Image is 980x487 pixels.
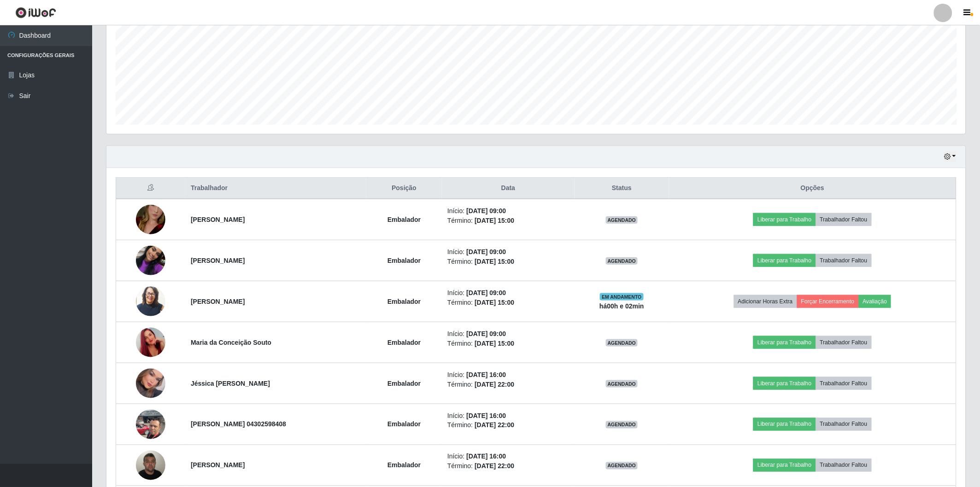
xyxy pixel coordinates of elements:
[191,462,245,469] strong: [PERSON_NAME]
[447,288,569,298] li: Início:
[447,216,569,226] li: Término:
[753,254,816,267] button: Liberar para Trabalho
[475,340,514,347] time: [DATE] 15:00
[136,284,165,319] img: 1720054938864.jpeg
[447,206,569,216] li: Início:
[366,178,442,199] th: Posição
[191,380,270,387] strong: Jéssica [PERSON_NAME]
[136,363,165,405] img: 1752940593841.jpeg
[136,193,165,246] img: 1699061464365.jpeg
[387,380,421,387] strong: Embalador
[15,7,56,18] img: CoreUI Logo
[447,370,569,380] li: Início:
[575,178,669,199] th: Status
[816,377,872,390] button: Trabalhador Faltou
[475,422,514,429] time: [DATE] 22:00
[136,234,165,287] img: 1704842067547.jpeg
[606,462,638,470] span: AGENDADO
[599,302,644,310] strong: há 00 h e 02 min
[447,421,569,430] li: Término:
[816,213,872,226] button: Trabalhador Faltou
[466,371,506,378] time: [DATE] 16:00
[816,254,872,267] button: Trabalhador Faltou
[475,463,514,470] time: [DATE] 22:00
[442,178,575,199] th: Data
[753,459,816,472] button: Liberar para Trabalho
[466,289,506,296] time: [DATE] 09:00
[606,421,638,429] span: AGENDADO
[734,295,797,308] button: Adicionar Horas Extra
[447,411,569,421] li: Início:
[447,329,569,339] li: Início:
[600,293,644,301] span: EM ANDAMENTO
[475,299,514,306] time: [DATE] 15:00
[447,452,569,462] li: Início:
[136,316,165,369] img: 1746815738665.jpeg
[191,216,245,223] strong: [PERSON_NAME]
[387,257,421,264] strong: Embalador
[387,462,421,469] strong: Embalador
[753,213,816,226] button: Liberar para Trabalho
[191,298,245,305] strong: [PERSON_NAME]
[447,462,569,471] li: Término:
[606,339,638,347] span: AGENDADO
[606,216,638,224] span: AGENDADO
[191,421,286,428] strong: [PERSON_NAME] 04302598408
[859,295,892,308] button: Avaliação
[475,258,514,265] time: [DATE] 15:00
[466,412,506,419] time: [DATE] 16:00
[447,339,569,348] li: Término:
[387,216,421,223] strong: Embalador
[447,298,569,307] li: Término:
[669,178,956,199] th: Opções
[447,247,569,257] li: Início:
[753,336,816,349] button: Liberar para Trabalho
[475,381,514,388] time: [DATE] 22:00
[447,380,569,389] li: Término:
[185,178,366,199] th: Trabalhador
[606,257,638,265] span: AGENDADO
[466,248,506,255] time: [DATE] 09:00
[136,446,165,485] img: 1714957062897.jpeg
[191,339,271,346] strong: Maria da Conceição Souto
[797,295,859,308] button: Forçar Encerramento
[191,257,245,264] strong: [PERSON_NAME]
[466,330,506,337] time: [DATE] 09:00
[816,459,872,472] button: Trabalhador Faltou
[753,418,816,431] button: Liberar para Trabalho
[816,336,872,349] button: Trabalhador Faltou
[753,377,816,390] button: Liberar para Trabalho
[387,421,421,428] strong: Embalador
[475,217,514,224] time: [DATE] 15:00
[136,405,165,444] img: 1710346365517.jpeg
[387,339,421,346] strong: Embalador
[447,257,569,267] li: Término:
[606,380,638,388] span: AGENDADO
[816,418,872,431] button: Trabalhador Faltou
[466,207,506,215] time: [DATE] 09:00
[387,298,421,305] strong: Embalador
[466,453,506,460] time: [DATE] 16:00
